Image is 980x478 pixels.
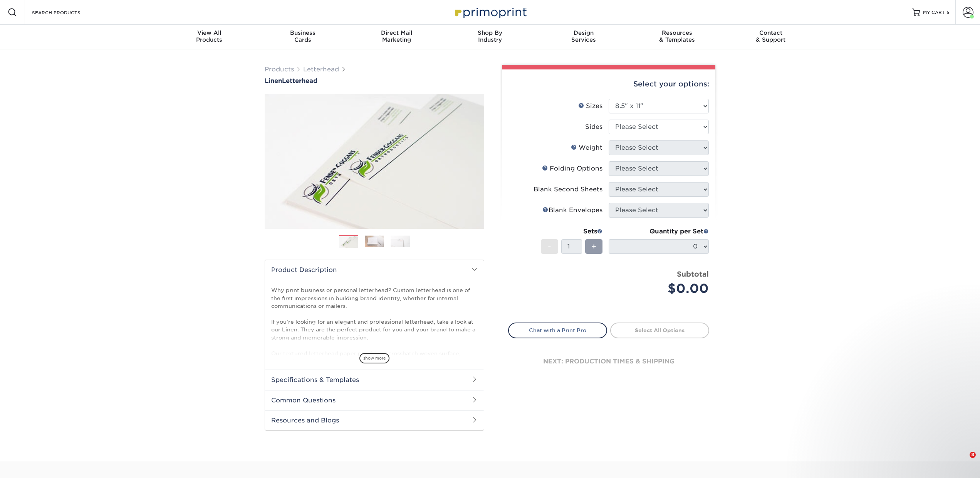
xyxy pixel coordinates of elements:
a: LinenLetterhead [265,77,484,84]
a: Shop ByIndustry [443,25,537,49]
strong: Subtotal [677,270,709,278]
div: Sides [585,122,602,132]
p: Why print business or personal letterhead? Custom letterhead is one of the first impressions in b... [271,286,478,467]
div: next: production times & shipping [508,338,709,385]
iframe: Intercom live chat [954,452,972,470]
a: View AllProducts [163,25,256,49]
a: Resources& Templates [630,25,724,49]
a: Products [265,66,294,73]
div: & Support [724,29,817,43]
div: & Templates [630,29,724,43]
span: + [591,241,596,252]
div: Products [163,29,256,43]
div: Services [537,29,630,43]
span: Business [256,29,350,36]
a: Contact& Support [724,25,817,49]
a: BusinessCards [256,25,350,49]
a: Chat with a Print Pro [508,323,607,338]
span: View All [163,29,256,36]
span: Direct Mail [350,29,443,36]
img: Primoprint [451,4,529,20]
img: Linen 01 [265,85,484,237]
span: show more [359,353,389,363]
h1: Letterhead [265,77,484,84]
span: Contact [724,29,817,36]
div: $0.00 [614,279,709,298]
span: 5 [946,10,949,15]
a: Direct MailMarketing [350,25,443,49]
div: Weight [571,143,602,152]
div: Sets [541,227,602,236]
span: Shop By [443,29,537,36]
div: Sizes [578,101,602,111]
img: Letterhead 02 [365,235,384,247]
a: Select All Options [610,323,709,338]
div: Blank Envelopes [542,206,602,215]
div: Blank Second Sheets [534,185,602,194]
h2: Resources and Blogs [265,410,484,430]
img: Letterhead 03 [391,235,410,247]
img: Letterhead 01 [339,235,358,249]
a: Letterhead [303,66,339,73]
span: - [548,241,551,252]
div: Select your options: [508,69,709,99]
h2: Common Questions [265,390,484,410]
h2: Specifications & Templates [265,370,484,390]
span: Linen [265,77,282,84]
div: Industry [443,29,537,43]
div: Quantity per Set [609,227,709,236]
span: Resources [630,29,724,36]
div: Marketing [350,29,443,43]
a: DesignServices [537,25,630,49]
span: Design [537,29,630,36]
div: Cards [256,29,350,43]
h2: Product Description [265,260,484,280]
span: 8 [970,452,976,458]
input: SEARCH PRODUCTS..... [31,8,106,17]
span: MY CART [923,9,945,16]
div: Folding Options [542,164,602,173]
